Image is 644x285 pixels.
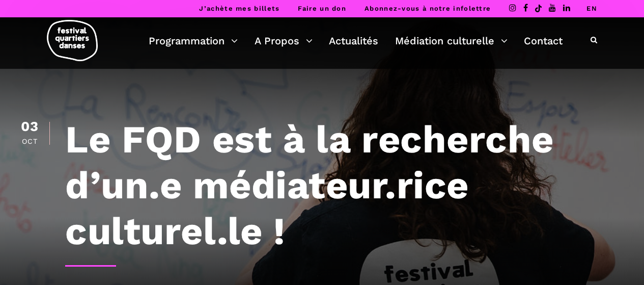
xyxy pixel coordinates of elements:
[199,5,279,12] a: J’achète mes billets
[65,116,624,254] h1: Le FQD est à la recherche d’un.e médiateur.rice culturel.le !
[255,32,313,49] a: A Propos
[20,120,39,134] div: 03
[47,20,98,61] img: logo-fqd-med
[329,32,378,49] a: Actualités
[586,5,597,12] a: EN
[365,5,491,12] a: Abonnez-vous à notre infolettre
[298,5,346,12] a: Faire un don
[395,32,508,49] a: Médiation culturelle
[149,32,238,49] a: Programmation
[20,138,39,145] div: Oct
[524,32,563,49] a: Contact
